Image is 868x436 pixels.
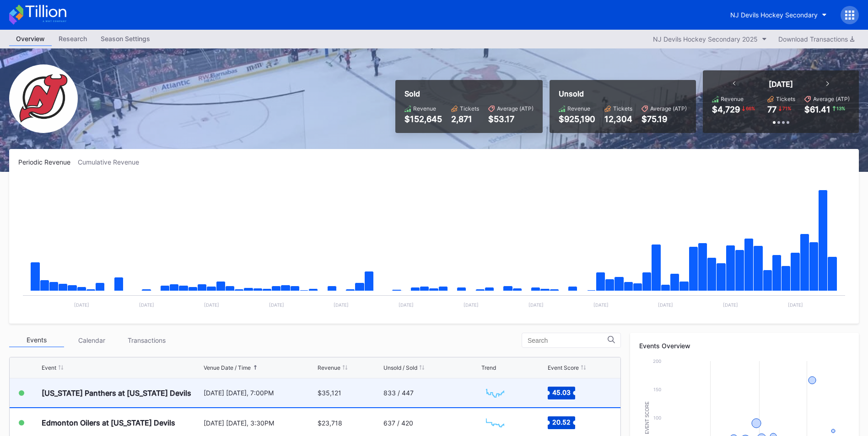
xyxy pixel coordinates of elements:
div: Average (ATP) [650,105,687,112]
div: Revenue [413,105,436,112]
div: Tickets [613,105,632,112]
div: Venue Date / Time [204,364,251,371]
div: Cumulative Revenue [78,158,146,166]
div: Events Overview [639,342,850,350]
div: Calendar [64,333,119,347]
div: $75.19 [642,114,687,124]
div: Event [42,364,56,371]
text: [DATE] [269,302,284,308]
div: Download Transactions [778,35,854,43]
button: Download Transactions [774,33,859,45]
div: Tickets [776,96,795,102]
div: Periodic Revenue [18,158,78,166]
div: 77 [767,105,776,114]
button: NJ Devils Hockey Secondary [723,6,834,23]
div: Events [9,333,64,347]
div: Trend [481,364,496,371]
a: Overview [9,32,52,46]
svg: Chart title [481,382,509,404]
div: $152,645 [404,114,442,124]
div: [DATE] [769,80,793,89]
div: 66 % [745,105,756,112]
text: [DATE] [139,302,154,308]
button: NJ Devils Hockey Secondary 2025 [648,33,771,45]
div: Unsold / Sold [383,364,417,371]
text: 200 [653,358,661,364]
div: Revenue [721,96,744,102]
text: 20.52 [552,418,571,426]
svg: Chart title [18,177,850,314]
a: Season Settings [94,32,157,46]
div: $925,190 [559,114,595,124]
text: 100 [653,415,661,420]
text: 150 [653,387,661,392]
img: NJ_Devils_Hockey_Secondary.png [9,64,78,133]
div: 637 / 420 [383,419,413,427]
div: 2,871 [451,114,479,124]
div: [DATE] [DATE], 7:00PM [204,389,315,397]
div: Tickets [460,105,479,112]
text: [DATE] [723,302,738,308]
div: Average (ATP) [813,96,850,102]
div: 13 % [836,105,846,112]
text: [DATE] [204,302,219,308]
text: 45.03 [552,388,571,396]
div: [DATE] [DATE], 3:30PM [204,419,315,427]
div: NJ Devils Hockey Secondary 2025 [653,35,758,43]
div: Revenue [567,105,590,112]
div: Research [52,32,94,45]
svg: Chart title [481,411,509,434]
div: 833 / 447 [383,389,414,397]
div: Sold [404,89,534,98]
div: NJ Devils Hockey Secondary [730,11,818,19]
text: [DATE] [593,302,609,308]
text: [DATE] [399,302,414,308]
div: $53.17 [488,114,534,124]
text: [DATE] [528,302,544,308]
div: $61.41 [804,105,830,114]
text: Event Score [645,401,650,434]
text: [DATE] [658,302,673,308]
div: Season Settings [94,32,157,45]
input: Search [528,337,608,344]
text: [DATE] [788,302,803,308]
div: Edmonton Oilers at [US_STATE] Devils [42,418,175,427]
div: Average (ATP) [497,105,534,112]
div: $23,718 [318,419,342,427]
div: $35,121 [318,389,341,397]
text: [DATE] [74,302,89,308]
div: Revenue [318,364,340,371]
div: Unsold [559,89,687,98]
div: Event Score [548,364,579,371]
div: 12,304 [604,114,632,124]
div: 71 % [782,105,792,112]
a: Research [52,32,94,46]
div: Transactions [119,333,174,347]
text: [DATE] [464,302,479,308]
div: [US_STATE] Panthers at [US_STATE] Devils [42,388,191,398]
div: $4,729 [712,105,740,114]
text: [DATE] [334,302,349,308]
